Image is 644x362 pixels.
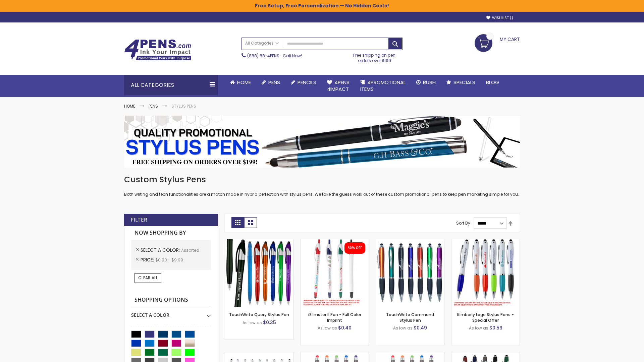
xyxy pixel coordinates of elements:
[225,239,293,307] img: TouchWrite Query Stylus Pen-Assorted
[141,247,181,253] span: Select A Color
[481,75,504,90] a: Blog
[411,75,441,90] a: Rush
[301,239,369,307] img: iSlimster II - Full Color-Assorted
[451,239,520,244] a: Kimberly Logo Stylus Pens-Assorted
[441,75,481,90] a: Specials
[124,174,520,197] div: Both writing and tech functionalities are a match made in hybrid perfection with stylus pens. We ...
[225,75,256,90] a: Home
[376,352,444,358] a: Islander Softy Gel with Stylus - ColorJet Imprint-Assorted
[231,217,244,228] strong: Grid
[489,324,502,331] span: $0.59
[355,75,411,97] a: 4PROMOTIONALITEMS
[263,319,276,326] span: $0.35
[124,39,191,61] img: 4Pens Custom Pens and Promotional Products
[298,79,316,86] span: Pencils
[338,324,352,331] span: $0.40
[360,79,406,93] span: 4PROMOTIONAL ITEMS
[245,41,279,46] span: All Categories
[149,103,158,109] a: Pens
[243,320,262,325] span: As low as
[131,216,147,224] strong: Filter
[124,75,218,95] div: All Categories
[225,352,293,358] a: Stiletto Advertising Stylus Pens-Assorted
[181,247,199,253] span: Assorted
[229,312,289,317] a: TouchWrite Query Stylus Pen
[155,257,183,263] span: $0.00 - $9.99
[414,324,427,331] span: $0.49
[469,325,488,331] span: As low as
[376,239,444,244] a: TouchWrite Command Stylus Pen-Assorted
[308,312,361,323] a: iSlimster II Pen - Full Color Imprint
[242,38,282,49] a: All Categories
[285,75,322,90] a: Pencils
[348,246,362,250] div: 30% OFF
[124,116,520,168] img: Stylus Pens
[141,256,155,263] span: Price
[346,50,403,63] div: Free shipping on pen orders over $199
[486,79,499,86] span: Blog
[376,239,444,307] img: TouchWrite Command Stylus Pen-Assorted
[256,75,285,90] a: Pens
[225,239,293,244] a: TouchWrite Query Stylus Pen-Assorted
[451,239,520,307] img: Kimberly Logo Stylus Pens-Assorted
[171,103,196,109] strong: Stylus Pens
[322,75,355,97] a: 4Pens4impact
[318,325,337,331] span: As low as
[131,226,211,240] strong: Now Shopping by
[456,220,470,226] label: Sort By
[135,273,161,283] a: Clear All
[301,239,369,244] a: iSlimster II - Full Color-Assorted
[138,275,158,281] span: Clear All
[124,174,520,185] h1: Custom Stylus Pens
[393,325,413,331] span: As low as
[131,307,211,318] div: Select A Color
[327,79,350,93] span: 4Pens 4impact
[247,53,279,59] a: (888) 88-4PENS
[268,79,280,86] span: Pens
[457,312,514,323] a: Kimberly Logo Stylus Pens - Special Offer
[301,352,369,358] a: Islander Softy Gel Pen with Stylus-Assorted
[386,312,434,323] a: TouchWrite Command Stylus Pen
[247,53,302,59] span: - Call Now!
[453,79,475,86] span: Specials
[237,79,251,86] span: Home
[451,352,520,358] a: Custom Soft Touch® Metal Pens with Stylus-Assorted
[486,15,513,20] a: Wishlist
[131,293,211,307] strong: Shopping Options
[124,103,135,109] a: Home
[423,79,436,86] span: Rush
